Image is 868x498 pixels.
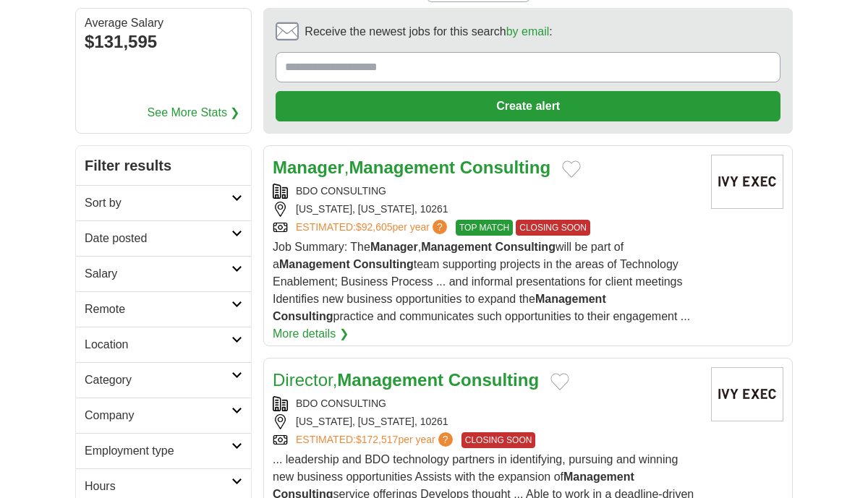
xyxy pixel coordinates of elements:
[356,221,393,233] span: $92,605
[76,398,251,433] a: Company
[448,370,539,390] strong: Consulting
[85,442,231,460] h2: Employment type
[433,220,447,234] span: ?
[85,336,231,353] h2: Location
[276,91,780,121] button: Create alert
[495,241,556,253] strong: Consulting
[535,293,606,305] strong: Management
[273,414,699,429] div: [US_STATE], [US_STATE], 10261
[421,241,492,253] strong: Management
[711,367,783,421] img: Company logo
[76,256,251,291] a: Salary
[85,265,231,283] h2: Salary
[506,25,550,38] a: by email
[562,160,581,178] button: Add to favorite jobs
[273,370,539,390] a: Director,Management Consulting
[273,158,550,177] a: Manager,Management Consulting
[76,185,251,220] a: Sort by
[85,194,231,212] h2: Sort by
[273,202,699,217] div: [US_STATE], [US_STATE], 10261
[563,471,634,483] strong: Management
[85,230,231,247] h2: Date posted
[85,407,231,424] h2: Company
[76,327,251,362] a: Location
[356,434,398,445] span: $172,517
[353,258,414,270] strong: Consulting
[516,220,590,236] span: CLOSING SOON
[337,370,443,390] strong: Management
[711,155,783,209] img: Company logo
[438,432,453,447] span: ?
[76,220,251,256] a: Date posted
[273,158,344,177] strong: Manager
[76,362,251,398] a: Category
[460,158,550,177] strong: Consulting
[370,241,418,253] strong: Manager
[85,17,242,29] div: Average Salary
[85,478,231,495] h2: Hours
[305,23,552,40] span: Receive the newest jobs for this search :
[273,310,333,322] strong: Consulting
[273,325,349,343] a: More details ❯
[76,146,251,185] h2: Filter results
[85,29,242,55] div: $131,595
[461,432,536,448] span: CLOSING SOON
[296,432,456,448] a: ESTIMATED:$172,517per year?
[550,373,569,390] button: Add to favorite jobs
[148,104,240,121] a: See More Stats ❯
[85,372,231,389] h2: Category
[273,241,690,322] span: Job Summary: The , will be part of a team supporting projects in the areas of Technology Enableme...
[273,184,699,199] div: BDO CONSULTING
[349,158,455,177] strong: Management
[296,220,450,236] a: ESTIMATED:$92,605per year?
[85,301,231,318] h2: Remote
[273,396,699,411] div: BDO CONSULTING
[279,258,350,270] strong: Management
[76,291,251,327] a: Remote
[456,220,513,236] span: TOP MATCH
[76,433,251,468] a: Employment type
